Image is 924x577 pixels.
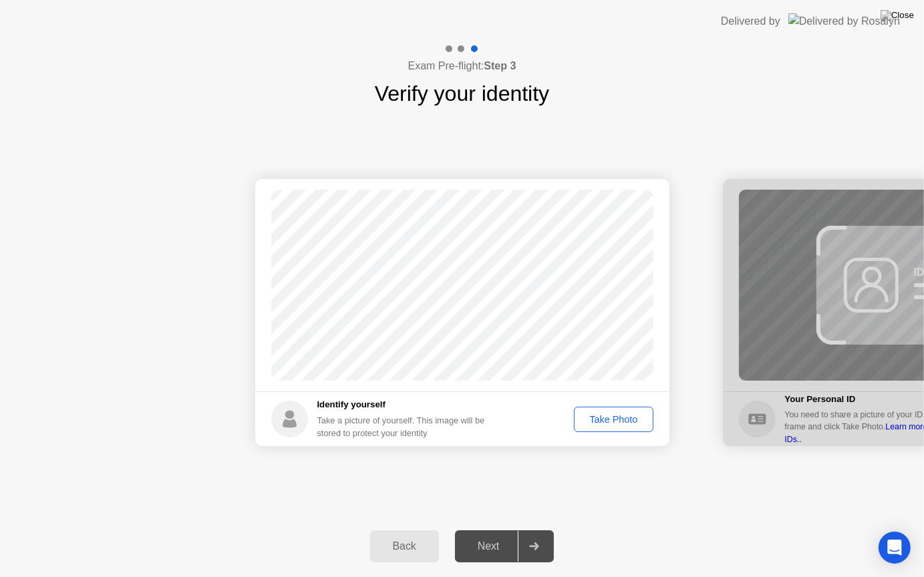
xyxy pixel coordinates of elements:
div: Next [459,540,518,552]
button: Take Photo [574,407,653,432]
div: Take a picture of yourself. This image will be stored to protect your identity [317,414,496,439]
b: Step 3 [484,60,516,71]
h5: Identify yourself [317,398,496,411]
div: Back [374,540,435,552]
button: Next [455,530,555,562]
img: Delivered by Rosalyn [788,13,900,29]
button: Back [370,530,439,562]
div: Delivered by [721,13,780,29]
div: Open Intercom Messenger [879,532,911,564]
img: Close [881,10,914,21]
h1: Verify your identity [375,77,549,110]
h4: Exam Pre-flight: [408,58,516,74]
div: Take Photo [579,414,648,425]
